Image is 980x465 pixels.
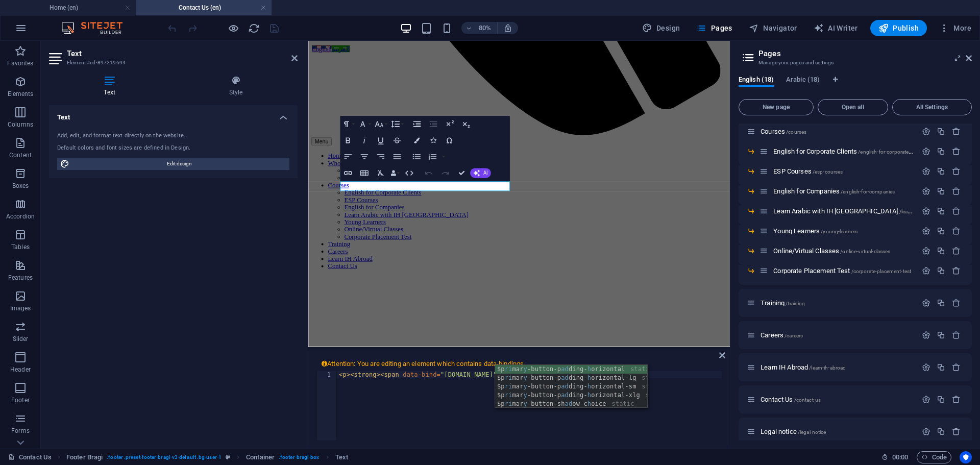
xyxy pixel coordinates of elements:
[952,395,961,404] div: Remove
[937,187,945,195] div: Duplicate
[67,58,277,67] h3: Element #ed-897219694
[786,74,820,88] span: Arabic (18)
[952,266,961,275] div: Remove
[638,20,684,36] div: Design (Ctrl+Alt+Y)
[743,104,809,110] span: New page
[356,132,372,149] button: Italic (Ctrl+I)
[770,188,917,194] div: English for Companies/english-for-companies
[401,165,416,181] button: HTML
[421,165,436,181] button: Undo (Ctrl+Z)
[757,128,917,135] div: Courses/courses
[952,127,961,136] div: Remove
[66,451,103,463] span: Click to select. Double-click to edit
[389,149,404,165] button: Align Justify
[49,76,174,97] h4: Text
[921,451,947,463] span: Code
[6,212,35,221] p: Accordion
[818,99,888,115] button: Open all
[922,363,930,372] div: Settings
[757,332,917,338] div: Careers/careers
[373,165,388,181] button: Clear Formatting
[773,167,843,175] span: Click to open page
[937,147,945,156] div: Duplicate
[8,120,33,129] p: Columns
[389,116,404,132] button: Line Height
[858,149,925,155] span: /english-for-corporate-clients
[409,149,424,165] button: Unordered List
[922,207,930,215] div: Settings
[757,364,917,371] div: Learn IH Abroad/learn-ih-abroad
[442,116,457,132] button: Superscript
[960,451,972,463] button: Usercentrics
[770,228,917,234] div: Young Learners/young-learners
[745,20,801,36] button: Navigator
[770,168,917,175] div: ESP Courses/esp-courses
[340,132,355,149] button: Bold (Ctrl+B)
[340,116,355,132] button: Paragraph Format
[426,116,441,132] button: Decrease Indent
[461,22,498,34] button: 80%
[10,304,31,312] p: Images
[739,99,814,115] button: New page
[8,274,33,282] p: Features
[66,451,348,463] nav: breadcrumb
[761,128,806,135] span: Click to open page
[503,23,512,33] i: On resize automatically adjust zoom level to fit chosen device.
[642,23,680,33] span: Design
[840,249,890,254] span: /online-virtual-classes
[340,149,355,165] button: Align Left
[937,427,945,436] div: Duplicate
[922,266,930,275] div: Settings
[739,74,774,88] span: English (18)
[696,23,732,33] span: Pages
[922,187,930,195] div: Settings
[813,169,843,175] span: /esp-courses
[49,105,298,124] h4: Text
[786,129,806,135] span: /courses
[922,127,930,136] div: Settings
[773,148,925,155] span: Click to open page
[67,49,298,58] h2: Text
[922,299,930,307] div: Settings
[952,363,961,372] div: Remove
[437,165,453,181] button: Redo (Ctrl+Shift+Z)
[440,149,447,165] button: Ordered List
[373,132,388,149] button: Underline (Ctrl+U)
[878,23,919,33] span: Publish
[761,363,846,371] span: Click to open page
[952,147,961,156] div: Remove
[9,151,32,159] p: Content
[758,58,951,67] h3: Manage your pages and settings
[773,267,911,275] span: Click to open page
[356,116,372,132] button: Font Family
[761,331,803,339] span: Click to open page
[758,49,972,58] h2: Pages
[11,396,30,404] p: Footer
[373,116,388,132] button: Font Size
[477,22,493,34] h6: 80%
[922,247,930,255] div: Settings
[316,357,722,371] span: Attention: You are editing an element which contains data-bindings.
[952,167,961,176] div: Remove
[59,22,135,34] img: Editor Logo
[794,397,821,403] span: /contact-us
[770,267,917,274] div: Corporate Placement Test/corporate-placement-test
[937,207,945,215] div: Duplicate
[8,451,52,463] a: Click to cancel selection. Double-click to open Pages
[937,266,945,275] div: Duplicate
[246,451,275,463] span: Click to select. Double-click to edit
[317,371,337,378] div: 1
[227,22,239,34] button: Click here to leave preview mode and continue editing
[937,395,945,404] div: Duplicate
[821,229,857,234] span: /young-learners
[922,147,930,156] div: Settings
[174,76,298,97] h4: Style
[389,165,400,181] button: Data Bindings
[340,165,355,181] button: Insert Link
[770,248,917,254] div: Online/Virtual Classes/online-virtual-classes
[248,22,260,34] i: Reload page
[773,247,890,255] span: Click to open page
[917,451,951,463] button: Code
[57,132,289,140] div: Add, edit, and format text directly on the website.
[425,132,440,149] button: Icons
